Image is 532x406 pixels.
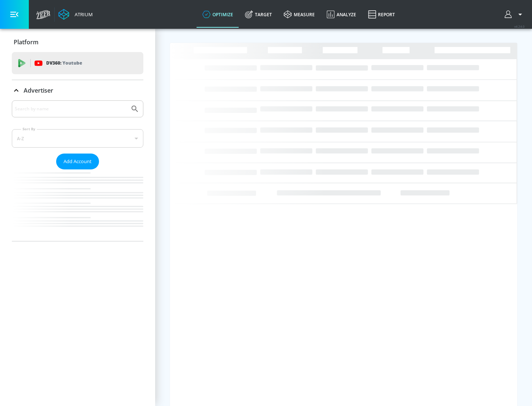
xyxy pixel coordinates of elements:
[72,11,93,18] div: Atrium
[58,9,93,20] a: Atrium
[14,38,38,46] p: Platform
[62,59,82,67] p: Youtube
[514,24,525,28] span: v 4.24.0
[278,1,321,28] a: measure
[12,80,143,101] div: Advertiser
[12,169,143,241] nav: list of Advertiser
[12,32,143,52] div: Platform
[239,1,278,28] a: Target
[12,129,143,148] div: A-Z
[46,59,82,67] p: DV360:
[15,104,127,114] input: Search by name
[24,86,53,94] p: Advertiser
[362,1,401,28] a: Report
[12,52,143,74] div: DV360: Youtube
[197,1,239,28] a: optimize
[64,157,92,166] span: Add Account
[12,100,143,241] div: Advertiser
[21,127,37,131] label: Sort By
[321,1,362,28] a: Analyze
[56,154,99,169] button: Add Account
